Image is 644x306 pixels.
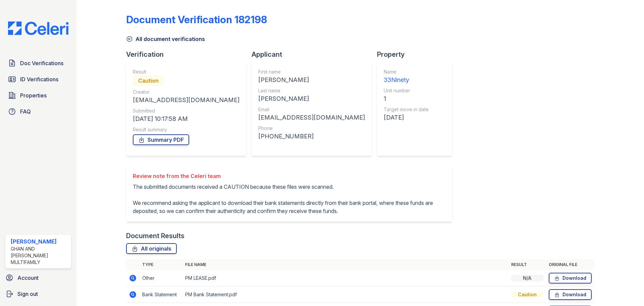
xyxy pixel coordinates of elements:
[11,237,68,246] div: [PERSON_NAME]
[5,105,71,118] a: FAQ
[3,271,74,285] a: Account
[3,287,74,301] a: Sign out
[258,75,365,85] div: [PERSON_NAME]
[133,75,164,86] div: Caution
[5,73,71,86] a: ID Verifications
[20,91,47,99] span: Properties
[549,273,592,283] a: Download
[549,289,592,300] a: Download
[384,94,429,103] div: 1
[384,69,429,85] a: Name 33Ninety
[258,69,365,75] div: First name
[258,87,365,94] div: Last name
[258,106,365,113] div: Email
[511,275,543,281] div: N/A
[384,113,429,122] div: [DATE]
[17,274,39,282] span: Account
[11,246,68,266] div: Ghan and [PERSON_NAME] Multifamily
[258,113,365,122] div: [EMAIL_ADDRESS][DOMAIN_NAME]
[17,290,38,298] span: Sign out
[140,259,182,270] th: Type
[140,287,182,303] td: Bank Statement
[182,287,508,303] td: PM Bank Statement.pdf
[546,259,594,270] th: Original file
[126,50,252,59] div: Verification
[20,107,31,116] span: FAQ
[140,270,182,287] td: Other
[182,259,508,270] th: File name
[384,75,429,85] div: 33Ninety
[133,95,239,105] div: [EMAIL_ADDRESS][DOMAIN_NAME]
[384,69,429,75] div: Name
[377,50,458,59] div: Property
[258,125,365,132] div: Phone
[133,183,445,215] p: The submitted documents received a CAUTION because these files were scanned. We recommend asking ...
[3,21,74,35] img: CE_Logo_Blue-a8612792a0a2168367f1c8372b55b34899dd931a85d93a1a3d3e32e68fde9ad4.png
[5,56,71,70] a: Doc Verifications
[182,270,508,287] td: PM LEASE.pdf
[133,107,239,114] div: Submitted
[133,89,239,95] div: Creator
[20,75,58,83] span: ID Verifications
[133,172,445,180] div: Review note from the Celeri team
[5,89,71,102] a: Properties
[511,291,543,298] div: Caution
[20,59,63,67] span: Doc Verifications
[384,87,429,94] div: Unit number
[133,69,239,75] div: Result
[133,134,189,145] a: Summary PDF
[508,259,546,270] th: Result
[126,243,177,254] a: All originals
[126,35,205,43] a: All document verifications
[126,231,184,241] div: Document Results
[258,132,365,141] div: [PHONE_NUMBER]
[126,13,267,26] div: Document Verification 182198
[384,106,429,113] div: Target move in date
[133,114,239,124] div: [DATE] 10:17:58 AM
[133,126,239,133] div: Result summary
[258,94,365,103] div: [PERSON_NAME]
[616,279,637,299] iframe: chat widget
[252,50,377,59] div: Applicant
